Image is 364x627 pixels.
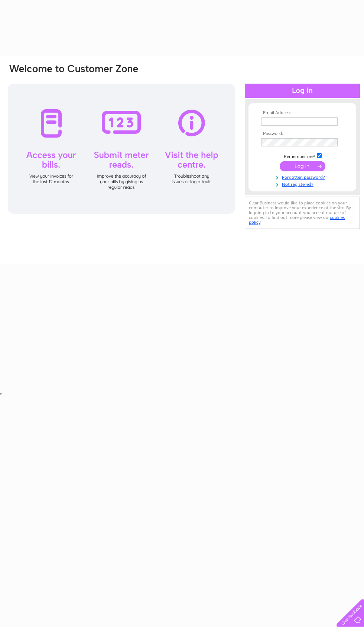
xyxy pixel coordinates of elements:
th: Email Address: [259,110,345,116]
th: Password: [259,131,345,136]
td: Remember me? [259,152,345,159]
a: cookies policy [249,215,345,225]
div: Clear Business would like to place cookies on your computer to improve your experience of the sit... [245,197,360,229]
a: Forgotten password? [261,173,345,180]
input: Submit [280,161,325,171]
a: Not registered? [261,180,345,187]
